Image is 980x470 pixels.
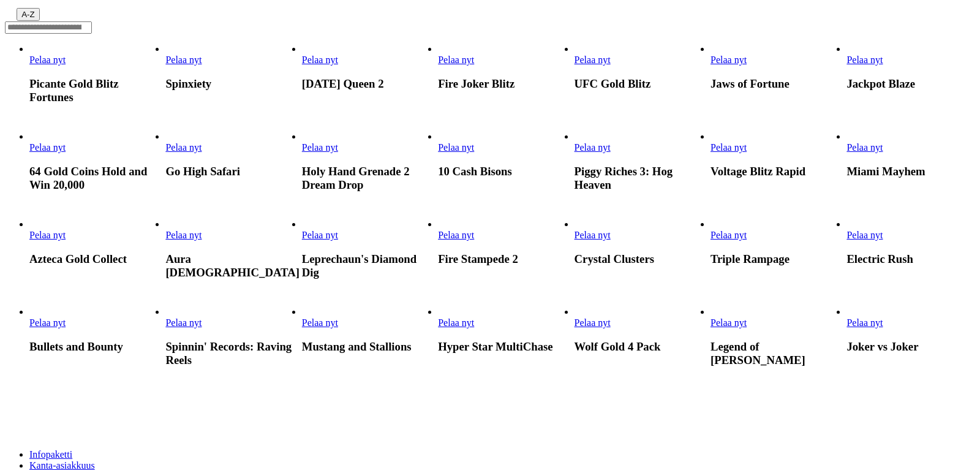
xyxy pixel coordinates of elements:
article: Jackpot Blaze [846,44,975,91]
h3: Jaws of Fortune [710,77,839,91]
article: Crystal Clusters [575,219,703,266]
span: Pelaa nyt [575,142,611,153]
a: Jaws of Fortune [710,55,747,65]
h3: Bullets and Bounty [29,340,158,354]
input: Search [5,21,92,34]
h3: Electric Rush [846,252,975,266]
a: 64 Gold Coins Hold and Win 20,000 [29,142,66,153]
a: Electric Rush [846,230,883,240]
span: Pelaa nyt [710,230,747,240]
article: Miami Mayhem [846,131,975,178]
article: Hyper Star MultiChase [438,306,567,354]
article: Spinnin' Records: Raving Reels [165,306,294,367]
article: Carnival Queen 2 [302,44,431,91]
h3: Voltage Blitz Rapid [710,165,839,178]
h3: 64 Gold Coins Hold and Win 20,000 [29,165,158,192]
h3: Joker vs Joker [846,340,975,354]
a: Holy Hand Grenade 2 Dream Drop [302,142,338,153]
article: 10 Cash Bisons [438,131,567,178]
span: Pelaa nyt [165,55,202,65]
span: Pelaa nyt [302,142,338,153]
h3: Triple Rampage [710,252,839,266]
span: Pelaa nyt [710,317,747,328]
span: Pelaa nyt [846,142,883,153]
article: 64 Gold Coins Hold and Win 20,000 [29,131,158,192]
span: Pelaa nyt [165,142,202,153]
a: Mustang and Stallions [302,317,338,328]
article: Aura God [165,219,294,279]
span: Pelaa nyt [710,142,747,153]
span: Infopaketti [29,449,72,460]
span: A-Z [21,10,34,19]
a: Wolf Gold 4 Pack [575,317,611,328]
h3: Aura [DEMOGRAPHIC_DATA] [165,252,294,279]
article: Piggy Riches 3: Hog Heaven [575,131,703,192]
a: Carnival Queen 2 [302,55,338,65]
span: Pelaa nyt [846,230,883,240]
article: Go High Safari [165,131,294,178]
h3: Fire Stampede 2 [438,252,567,266]
h3: Holy Hand Grenade 2 Dream Drop [302,165,431,192]
article: Mustang and Stallions [302,306,431,354]
a: Spinnin' Records: Raving Reels [165,317,202,328]
h3: Piggy Riches 3: Hog Heaven [575,165,703,192]
a: UFC Gold Blitz [575,55,611,65]
a: Picante Gold Blitz Fortunes [29,55,66,65]
span: Pelaa nyt [29,142,66,153]
article: Picante Gold Blitz Fortunes [29,44,158,104]
span: Pelaa nyt [438,55,474,65]
h3: Jackpot Blaze [846,77,975,91]
span: Pelaa nyt [302,317,338,328]
span: Pelaa nyt [302,55,338,65]
article: Bullets and Bounty [29,306,158,354]
h3: Spinxiety [165,77,294,91]
button: A-Z [17,8,39,21]
article: Azteca Gold Collect [29,219,158,266]
article: UFC Gold Blitz [575,44,703,91]
a: Piggy Riches 3: Hog Heaven [575,142,611,153]
h3: Mustang and Stallions [302,340,431,354]
h3: 10 Cash Bisons [438,165,567,178]
h3: Crystal Clusters [575,252,703,266]
span: Pelaa nyt [846,55,883,65]
h3: Go High Safari [165,165,294,178]
a: Spinxiety [165,55,202,65]
span: Pelaa nyt [165,317,202,328]
span: Pelaa nyt [29,230,66,240]
a: Go High Safari [165,142,202,153]
a: Jackpot Blaze [846,55,883,65]
h3: Wolf Gold 4 Pack [575,340,703,354]
article: Fire Stampede 2 [438,219,567,266]
h3: Legend of [PERSON_NAME] [710,340,839,367]
article: Electric Rush [846,219,975,266]
h3: Picante Gold Blitz Fortunes [29,77,158,104]
article: Joker vs Joker [846,306,975,354]
a: Joker vs Joker [846,317,883,328]
span: Pelaa nyt [438,142,474,153]
a: Azteca Gold Collect [29,230,66,240]
span: Pelaa nyt [846,317,883,328]
article: Holy Hand Grenade 2 Dream Drop [302,131,431,192]
span: Pelaa nyt [575,230,611,240]
a: Aura God [165,230,202,240]
a: Voltage Blitz Rapid [710,142,747,153]
article: Voltage Blitz Rapid [710,131,839,178]
a: Leprechaun's Diamond Dig [302,230,338,240]
article: Spinxiety [165,44,294,91]
h3: Fire Joker Blitz [438,77,567,91]
span: Pelaa nyt [575,317,611,328]
article: Fire Joker Blitz [438,44,567,91]
a: Bullets and Bounty [29,317,66,328]
a: Fire Stampede 2 [438,230,474,240]
span: Pelaa nyt [575,55,611,65]
a: Triple Rampage [710,230,747,240]
a: Legend of Odysseus [710,317,747,328]
a: 10 Cash Bisons [438,142,474,153]
a: Miami Mayhem [846,142,883,153]
a: Fire Joker Blitz [438,55,474,65]
article: Triple Rampage [710,219,839,266]
span: Pelaa nyt [29,55,66,65]
span: Pelaa nyt [165,230,202,240]
h3: UFC Gold Blitz [575,77,703,91]
h3: Hyper Star MultiChase [438,340,567,354]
